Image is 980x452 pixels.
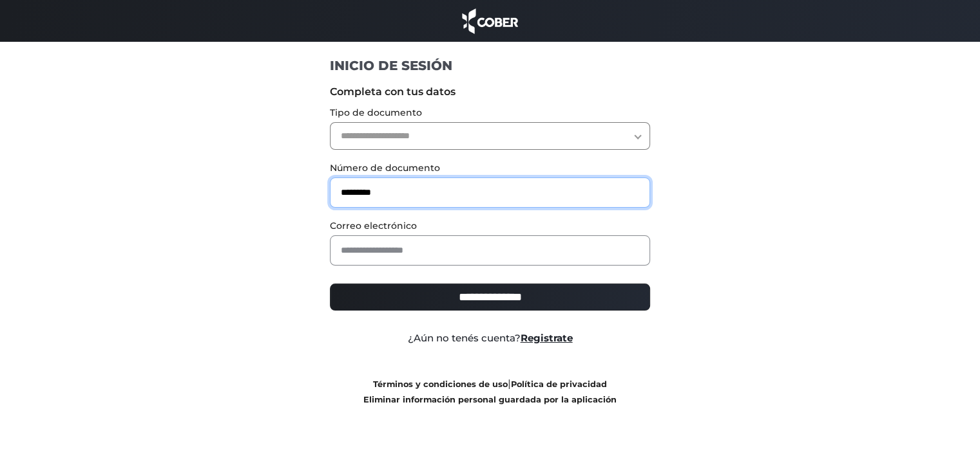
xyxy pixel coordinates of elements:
img: cober_marca.png [459,6,522,35]
div: | [320,376,660,407]
a: Política de privacidad [511,379,607,389]
label: Número de documento [330,161,650,175]
label: Completa con tus datos [330,84,650,100]
div: ¿Aún no tenés cuenta? [320,331,660,346]
a: Registrate [521,332,573,344]
a: Términos y condiciones de uso [373,379,508,389]
h1: INICIO DE SESIÓN [330,57,650,74]
a: Eliminar información personal guardada por la aplicación [363,395,617,404]
label: Tipo de documento [330,106,650,120]
label: Correo electrónico [330,219,650,233]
